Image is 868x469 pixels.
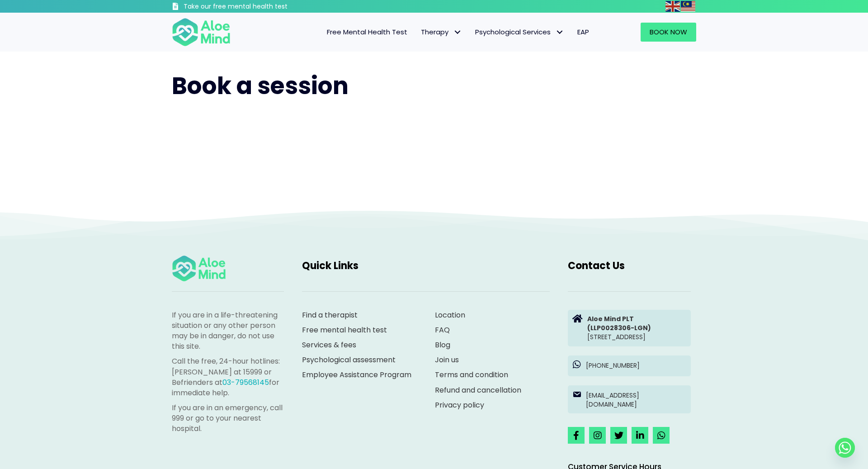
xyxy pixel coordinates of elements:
[650,27,687,37] span: Book Now
[414,23,468,42] a: TherapyTherapy: submenu
[665,1,680,12] img: en
[835,438,855,458] a: Whatsapp
[320,23,414,42] a: Free Mental Health Test
[172,356,284,398] p: Call the free, 24-hour hotlines: [PERSON_NAME] at 15999 or Befrienders at for immediate help.
[435,355,459,365] a: Join us
[172,2,336,13] a: Take our free mental health test
[435,385,521,395] a: Refund and cancellation
[172,69,349,102] span: Book a session
[172,403,284,434] p: If you are in an emergency, call 999 or go to your nearest hospital.
[242,23,596,42] nav: Menu
[302,370,411,380] a: Employee Assistance Program
[587,323,651,332] strong: (LLP0028306-LGN)
[222,377,269,388] a: 03-79568145
[568,310,691,346] a: Aloe Mind PLT(LLP0028306-LGN)[STREET_ADDRESS]
[421,27,462,37] span: Therapy
[468,23,571,42] a: Psychological ServicesPsychological Services: submenu
[172,121,696,189] iframe: Booking widget
[435,325,450,335] a: FAQ
[577,27,589,37] span: EAP
[681,1,696,11] a: Malay
[587,314,686,342] p: [STREET_ADDRESS]
[568,355,691,376] a: [PHONE_NUMBER]
[568,385,691,414] a: [EMAIL_ADDRESS][DOMAIN_NAME]
[327,27,407,37] span: Free Mental Health Test
[302,355,396,365] a: Psychological assessment
[641,23,696,42] a: Book Now
[172,255,226,282] img: Aloe mind Logo
[665,1,681,11] a: English
[586,391,686,409] p: [EMAIL_ADDRESS][DOMAIN_NAME]
[184,2,336,11] h3: Take our free mental health test
[435,370,508,380] a: Terms and condition
[172,310,284,352] p: If you are in a life-threatening situation or any other person may be in danger, do not use this ...
[172,17,231,47] img: Aloe mind Logo
[435,310,465,320] a: Location
[568,259,625,273] span: Contact Us
[451,26,464,39] span: Therapy: submenu
[435,340,450,350] a: Blog
[681,1,695,12] img: ms
[553,26,566,39] span: Psychological Services: submenu
[475,27,564,37] span: Psychological Services
[587,314,634,323] strong: Aloe Mind PLT
[302,259,359,273] span: Quick Links
[571,23,596,42] a: EAP
[302,325,387,335] a: Free mental health test
[435,400,484,410] a: Privacy policy
[302,340,356,350] a: Services & fees
[302,310,358,320] a: Find a therapist
[586,361,686,370] p: [PHONE_NUMBER]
